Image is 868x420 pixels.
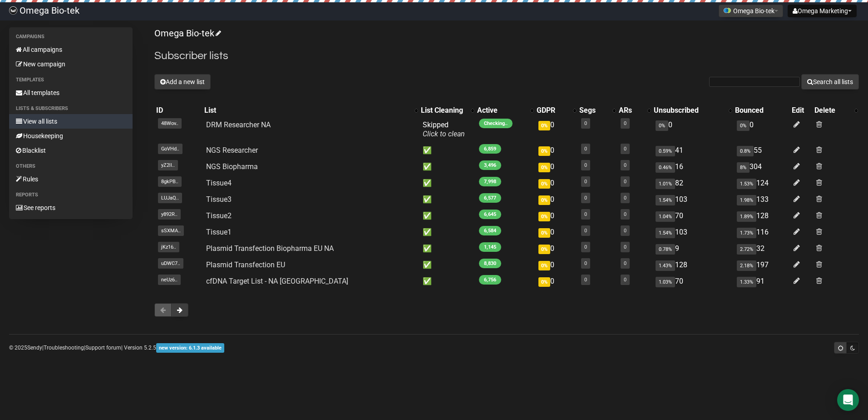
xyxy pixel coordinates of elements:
[419,104,475,117] th: List Cleaning: No sort applied, activate to apply an ascending sort
[44,345,84,351] a: Troubleshooting
[814,106,850,115] div: Delete
[535,224,577,240] td: 0
[538,146,550,156] span: 0%
[584,260,587,266] a: 0
[656,228,675,238] span: 1.54%
[652,104,733,117] th: Unsubscribed: No sort applied, activate to apply an ascending sort
[656,277,675,287] span: 1.03%
[9,161,133,172] li: Others
[206,146,258,155] a: NGS Researcher
[154,104,202,117] th: ID: No sort applied, sorting is disabled
[479,242,501,252] span: 1,145
[837,389,859,411] div: Open Intercom Messenger
[206,195,232,204] a: Tissue3
[479,275,501,285] span: 6,756
[652,208,733,224] td: 70
[9,75,133,85] li: Templates
[535,273,577,290] td: 0
[538,245,550,254] span: 0%
[792,106,811,115] div: Edit
[9,343,224,353] p: © 2025 | | | Version 5.2.5
[535,142,577,159] td: 0
[535,159,577,175] td: 0
[535,175,577,191] td: 0
[158,209,181,220] span: y892R..
[652,240,733,257] td: 9
[733,104,790,117] th: Bounced: No sort applied, sorting is disabled
[206,211,232,220] a: Tissue2
[801,74,859,90] button: Search all lists
[479,259,501,268] span: 8,830
[423,130,465,138] a: Click to clean
[737,277,756,287] span: 1.33%
[624,120,626,126] a: 0
[733,208,790,224] td: 128
[624,179,626,185] a: 0
[421,106,466,115] div: List Cleaning
[9,172,133,186] a: Rules
[479,177,501,186] span: 7,998
[652,117,733,142] td: 0
[423,120,465,138] span: Skipped
[737,260,756,271] span: 2.18%
[737,228,756,238] span: 1.73%
[9,103,133,114] li: Lists & subscribers
[158,160,178,170] span: yZ2lI..
[733,159,790,175] td: 304
[419,175,475,191] td: ✅
[156,343,224,353] span: new version: 6.1.3 available
[206,179,232,187] a: Tissue4
[479,119,513,128] span: Checking..
[733,117,790,142] td: 0
[206,120,271,129] a: DRM Researcher NA
[584,120,587,126] a: 0
[158,275,181,285] span: neUz6..
[535,240,577,257] td: 0
[204,106,410,115] div: List
[624,228,626,234] a: 0
[154,28,220,39] a: Omega Bio-tek
[419,257,475,273] td: ✅
[624,146,626,152] a: 0
[154,48,859,64] h2: Subscriber lists
[206,244,334,253] a: Plasmid Transfection Biopharma EU NA
[624,195,626,201] a: 0
[419,273,475,290] td: ✅
[419,191,475,208] td: ✅
[584,228,587,234] a: 0
[9,200,133,215] a: See reports
[577,104,617,117] th: Segs: No sort applied, activate to apply an ascending sort
[624,211,626,217] a: 0
[737,195,756,205] span: 1.98%
[737,211,756,222] span: 1.89%
[477,106,526,115] div: Active
[656,146,675,156] span: 0.59%
[9,85,133,100] a: All templates
[538,277,550,287] span: 0%
[156,106,201,115] div: ID
[656,120,668,131] span: 0%
[206,228,232,236] a: Tissue1
[202,104,419,117] th: List: No sort applied, activate to apply an ascending sort
[733,273,790,290] td: 91
[27,345,42,351] a: Sendy
[479,226,501,235] span: 6,584
[156,345,224,351] a: new version: 6.1.3 available
[652,191,733,208] td: 103
[9,31,133,42] li: Campaigns
[656,179,675,189] span: 1.01%
[85,345,121,351] a: Support forum
[652,224,733,240] td: 103
[419,159,475,175] td: ✅
[652,175,733,191] td: 82
[158,242,179,252] span: jKz16..
[652,273,733,290] td: 70
[538,261,550,270] span: 0%
[617,104,652,117] th: ARs: No sort applied, activate to apply an ascending sort
[656,162,675,173] span: 0.46%
[733,142,790,159] td: 55
[535,191,577,208] td: 0
[654,106,724,115] div: Unsubscribed
[9,57,133,71] a: New campaign
[538,228,550,238] span: 0%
